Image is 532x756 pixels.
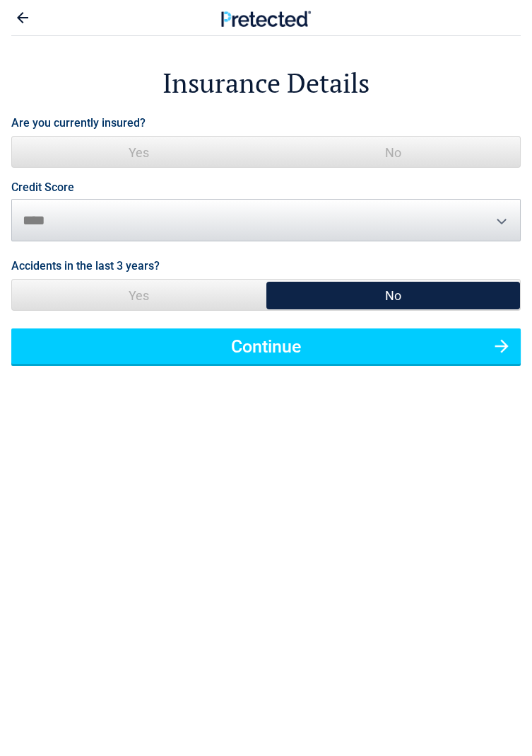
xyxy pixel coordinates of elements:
span: Yes [12,137,266,168]
span: No [266,137,521,168]
button: Continue [11,328,521,364]
img: Main Logo [221,11,311,27]
label: Accidents in the last 3 years? [11,256,160,275]
label: Are you currently insured? [11,113,146,132]
h2: Insurance Details [11,65,521,101]
span: No [266,280,521,311]
span: Yes [12,280,266,311]
label: Credit Score [11,182,74,193]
